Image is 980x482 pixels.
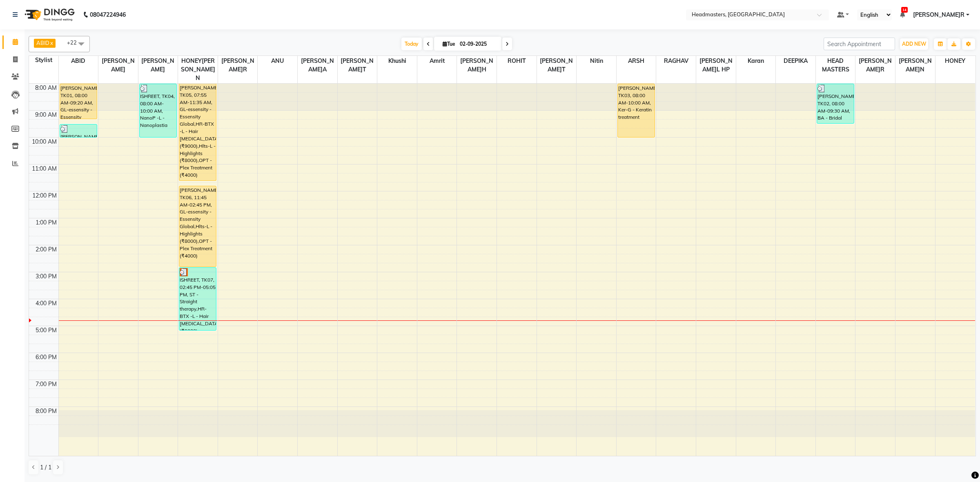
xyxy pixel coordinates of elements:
div: 2:00 PM [34,245,58,254]
div: ISHREET, TK07, 02:45 PM-05:05 PM, ST - Straight therapy,HR-BTX -L - Hair [MEDICAL_DATA] (₹9000) [179,268,216,330]
span: ABID [36,40,49,46]
span: [PERSON_NAME] [98,56,138,75]
span: +22 [67,39,83,46]
span: ANU [258,56,297,66]
div: [PERSON_NAME]J, TK03, 08:00 AM-10:00 AM, Ker-G - Keratin treatment [618,84,655,137]
b: 08047224946 [90,3,126,26]
span: HEAD MASTERS [816,56,855,75]
span: RAGHAV [656,56,696,66]
span: [PERSON_NAME]N [895,56,935,75]
div: 10:00 AM [30,138,58,146]
div: 5:00 PM [34,326,58,335]
span: [PERSON_NAME] [138,56,178,75]
div: Stylist [29,56,58,64]
span: 1 / 1 [40,463,51,472]
div: [PERSON_NAME], TK05, 07:55 AM-11:35 AM, GL-essensity - Essensity Global,HR-BTX -L - Hair [MEDICAL... [179,84,216,180]
span: HONEY [935,56,975,66]
span: ARSH [617,56,656,66]
input: 2025-09-02 [457,38,498,50]
span: Amrit [417,56,457,66]
div: 1:00 PM [34,218,58,227]
div: 12:00 PM [31,191,58,200]
img: logo [21,3,77,26]
div: 9:00 AM [33,111,58,119]
span: ROHIT [497,56,537,66]
span: [PERSON_NAME]L HP [696,56,736,75]
div: 7:00 PM [34,380,58,389]
span: [PERSON_NAME]H [457,56,497,75]
span: Nitin [577,56,616,66]
button: ADD NEW [900,38,928,50]
div: 6:00 PM [34,353,58,362]
span: [PERSON_NAME]A [298,56,337,75]
div: [PERSON_NAME]N, TK06, 11:45 AM-02:45 PM, GL-essensity - Essensity Global,Hlts-L - Highlights (₹80... [179,186,216,267]
div: [PERSON_NAME]R, TK02, 09:30 AM-10:00 AM, CA - Chemical Advance [60,124,97,137]
span: [PERSON_NAME]t [338,56,377,75]
div: 11:00 AM [30,164,58,173]
a: 14 [900,11,905,18]
span: [PERSON_NAME]R [218,56,258,75]
span: HONEY[PERSON_NAME]N [178,56,218,83]
div: 4:00 PM [34,299,58,308]
div: ISHREET, TK04, 08:00 AM-10:00 AM, NanoP -L - Nanoplastia [140,84,176,137]
div: 8:00 AM [33,84,58,92]
span: Karan [736,56,776,66]
span: ADD NEW [902,41,926,47]
span: Tue [441,41,457,47]
div: 3:00 PM [34,272,58,281]
span: ABID [59,56,98,66]
input: Search Appointment [824,38,895,50]
div: [PERSON_NAME]T, TK01, 08:00 AM-09:20 AM, GL-essensity - Essensity Global,ST - Straight therapy (₹... [60,84,97,119]
span: [PERSON_NAME]T [537,56,577,75]
span: 14 [901,7,908,13]
span: DEEPIKA [776,56,815,66]
span: Today [401,38,422,50]
span: Khushi [377,56,417,66]
span: [PERSON_NAME]R [913,11,964,19]
a: x [49,40,53,46]
span: [PERSON_NAME]R [855,56,895,75]
div: 8:00 PM [34,407,58,415]
div: [PERSON_NAME]R, TK02, 08:00 AM-09:30 AM, BA - Bridal Advance [817,84,854,123]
